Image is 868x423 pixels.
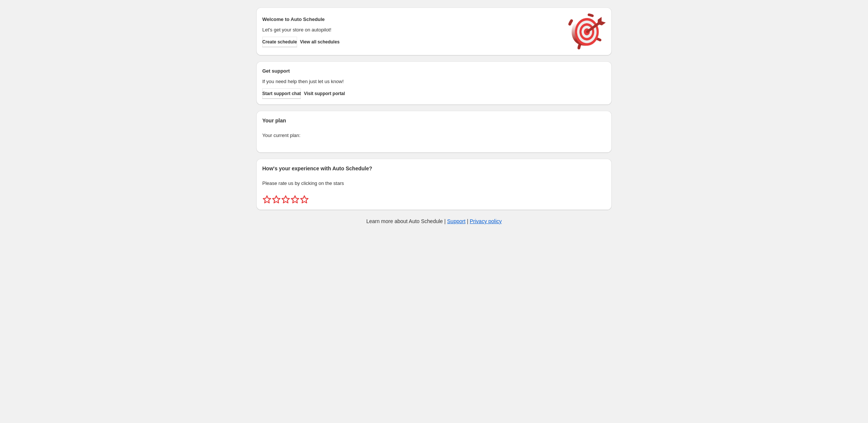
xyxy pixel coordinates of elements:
[300,37,340,47] button: View all schedules
[262,16,561,23] h2: Welcome to Auto Schedule
[262,132,606,139] p: Your current plan:
[262,37,297,47] button: Create schedule
[262,165,606,172] h2: How's your experience with Auto Schedule?
[262,67,561,75] h2: Get support
[262,117,606,124] h2: Your plan
[300,39,340,45] span: View all schedules
[366,217,502,225] p: Learn more about Auto Schedule | |
[262,91,301,97] span: Start support chat
[262,26,561,34] p: Let's get your store on autopilot!
[304,88,345,99] a: Visit support portal
[262,78,561,85] p: If you need help then just let us know!
[262,88,301,99] a: Start support chat
[262,180,606,187] p: Please rate us by clicking on the stars
[470,218,502,224] a: Privacy policy
[262,39,297,45] span: Create schedule
[447,218,465,224] a: Support
[304,91,345,97] span: Visit support portal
